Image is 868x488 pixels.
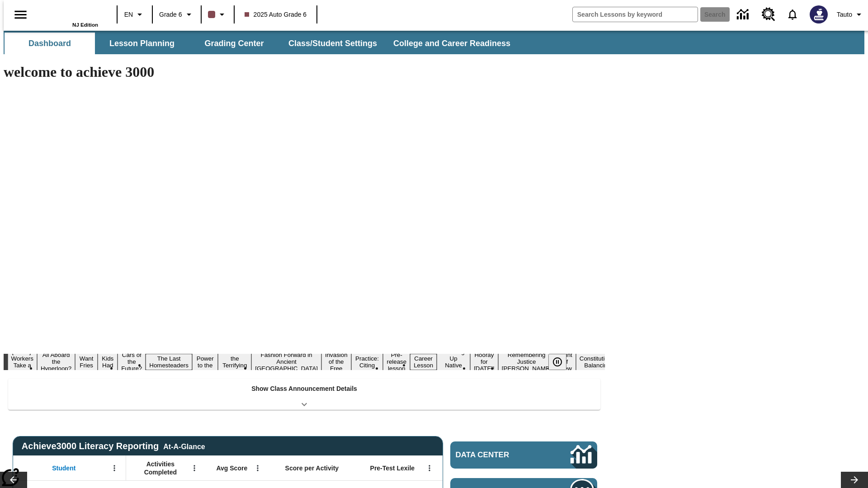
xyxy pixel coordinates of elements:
button: Open Menu [251,461,264,475]
a: Data Center [731,2,756,27]
div: Pause [548,354,576,370]
button: Slide 13 Career Lesson [410,354,437,370]
button: Slide 2 All Aboard the Hyperloop? [37,350,75,373]
span: Grade 6 [159,10,182,19]
button: Class/Student Settings [281,33,384,54]
div: Show Class Announcement Details [8,379,600,410]
button: Open Menu [423,461,436,475]
span: NJ Edition [72,22,98,28]
span: Pre-Test Lexile [370,464,415,472]
button: Slide 9 Fashion Forward in Ancient Rome [251,350,321,373]
button: Slide 8 Attack of the Terrifying Tomatoes [218,347,251,377]
button: Slide 4 Dirty Jobs Kids Had To Do [98,340,118,384]
span: EN [124,10,133,19]
a: Resource Center, Will open in new tab [756,2,781,27]
button: Slide 10 The Invasion of the Free CD [321,343,351,380]
button: Select a new avatar [804,3,833,26]
button: Slide 18 The Constitution's Balancing Act [576,347,619,377]
span: 2025 Auto Grade 6 [245,10,307,19]
span: Score per Activity [285,464,339,472]
button: Slide 3 Do You Want Fries With That? [75,340,98,384]
button: Grading Center [189,33,279,54]
button: Lesson Planning [97,33,187,54]
button: Grade: Grade 6, Select a grade [156,6,198,23]
button: Slide 11 Mixed Practice: Citing Evidence [351,347,383,377]
button: Dashboard [5,33,95,54]
h1: welcome to achieve 3000 [4,64,605,80]
input: search field [573,7,698,22]
button: Open Menu [188,461,201,475]
span: Activities Completed [131,460,190,476]
button: Open side menu [7,1,34,28]
button: Slide 5 Cars of the Future? [118,350,146,373]
button: Slide 12 Pre-release lesson [383,350,410,373]
a: Data Center [450,441,597,469]
button: Slide 1 Labor Day: Workers Take a Stand [8,347,37,377]
div: At-A-Glance [163,441,205,451]
a: Notifications [781,3,804,26]
div: SubNavbar [4,33,519,54]
button: Slide 14 Cooking Up Native Traditions [437,347,470,377]
button: Profile/Settings [833,6,868,23]
button: Lesson carousel, Next [841,472,868,488]
a: Home [39,4,98,22]
img: Avatar [810,5,828,23]
button: Slide 7 Solar Power to the People [192,347,218,377]
p: Show Class Announcement Details [251,384,357,394]
div: SubNavbar [4,31,864,54]
span: Avg Score [216,464,247,472]
button: Open Menu [108,461,121,475]
span: Data Center [456,450,540,460]
button: College and Career Readiness [386,33,518,54]
button: Class color is dark brown. Change class color [204,6,231,23]
div: Home [39,3,98,28]
button: Pause [548,354,566,370]
button: Slide 15 Hooray for Constitution Day! [470,350,498,373]
span: Tauto [837,10,852,19]
span: Student [52,464,75,472]
button: Slide 6 The Last Homesteaders [146,354,192,370]
span: Achieve3000 Literacy Reporting [22,441,205,451]
button: Slide 16 Remembering Justice O'Connor [498,350,555,373]
button: Language: EN, Select a language [120,6,149,23]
